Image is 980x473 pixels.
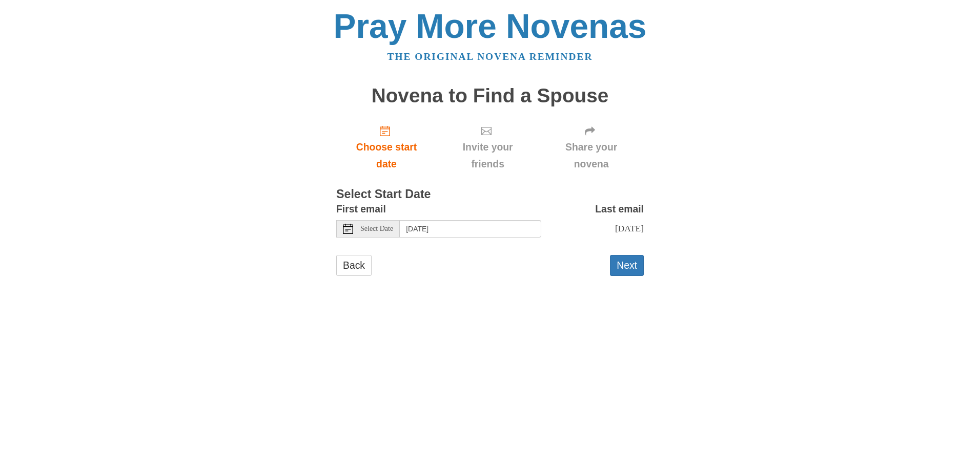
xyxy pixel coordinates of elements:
[346,139,426,173] span: Choose start date
[437,117,539,178] div: Click "Next" to confirm your start date first.
[610,255,644,276] button: Next
[447,139,528,173] span: Invite your friends
[336,117,437,178] a: Choose start date
[336,255,372,276] a: Back
[360,225,393,232] span: Select Date
[539,117,644,178] div: Click "Next" to confirm your start date first.
[336,188,644,201] h3: Select Start Date
[334,7,647,45] a: Pray More Novenas
[387,51,593,62] a: The original novena reminder
[336,201,386,218] label: First email
[336,85,644,107] h1: Novena to Find a Spouse
[595,201,644,218] label: Last email
[615,223,644,233] span: [DATE]
[549,139,634,173] span: Share your novena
